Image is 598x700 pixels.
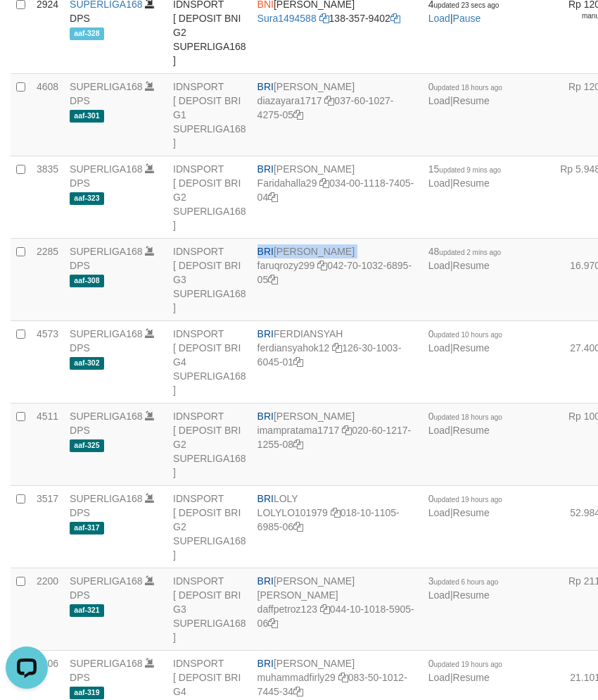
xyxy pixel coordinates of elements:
td: DPS [64,321,167,404]
span: updated 18 hours ago [434,413,502,421]
a: Copy 044101018590506 to clipboard [268,618,278,629]
a: Load [428,95,450,106]
td: 4608 [31,74,64,156]
a: Copy daffpetroz123 to clipboard [320,604,330,615]
a: diazayara1717 [257,95,322,106]
a: SUPERLIGA168 [70,163,143,175]
a: Resume [453,507,490,518]
a: Load [428,589,450,601]
span: aaf-302 [70,357,104,369]
td: 3835 [31,156,64,239]
span: updated 6 hours ago [434,578,499,586]
td: [PERSON_NAME] 042-70-1032-6895-05 [252,239,423,321]
td: 2285 [31,239,64,321]
a: Copy 018101105698506 to clipboard [293,521,303,532]
span: aaf-325 [70,439,104,451]
td: DPS [64,156,167,239]
span: aaf-301 [70,110,104,122]
td: IDNSPORT [ DEPOSIT BRI G2 SUPERLIGA168 ] [167,404,252,486]
span: aaf-319 [70,687,104,699]
td: DPS [64,239,167,321]
span: | [428,328,502,354]
span: 0 [428,81,502,92]
td: IDNSPORT [ DEPOSIT BRI G4 SUPERLIGA168 ] [167,321,252,404]
td: IDNSPORT [ DEPOSIT BRI G2 SUPERLIGA168 ] [167,486,252,568]
span: updated 10 hours ago [434,331,502,339]
span: 48 [428,246,501,257]
a: Copy 083501012744534 to clipboard [293,686,303,697]
a: Load [428,342,450,354]
td: 4511 [31,404,64,486]
a: Load [428,13,450,24]
a: faruqrozy299 [257,260,315,271]
td: FERDIANSYAH 126-30-1003-6045-01 [252,321,423,404]
td: DPS [64,568,167,651]
span: 15 [428,163,501,175]
a: Resume [453,589,490,601]
span: updated 2 mins ago [439,249,501,256]
span: BRI [257,81,274,92]
span: 0 [428,328,502,339]
td: [PERSON_NAME] 020-60-1217-1255-08 [252,404,423,486]
a: Pause [453,13,481,24]
span: | [428,411,502,436]
a: Copy 1383579402 to clipboard [390,13,400,24]
a: imampratama1717 [257,425,340,436]
span: | [428,163,501,189]
a: SUPERLIGA168 [70,246,143,257]
a: Copy LOLYLO101979 to clipboard [331,507,341,518]
a: Sura1494588 [257,13,317,24]
span: | [428,493,502,518]
span: BRI [257,411,274,422]
a: Resume [453,95,490,106]
span: updated 19 hours ago [434,496,502,504]
span: aaf-328 [70,27,104,39]
span: updated 9 mins ago [439,166,501,174]
a: Resume [453,177,490,189]
a: Copy 020601217125508 to clipboard [293,439,303,450]
td: IDNSPORT [ DEPOSIT BRI G1 SUPERLIGA168 ] [167,74,252,156]
a: SUPERLIGA168 [70,81,143,92]
a: Copy 042701032689505 to clipboard [268,274,278,285]
a: Copy muhammadfirly29 to clipboard [338,672,348,683]
span: aaf-317 [70,522,104,534]
a: Copy Faridahalla29 to clipboard [319,177,329,189]
span: aaf-321 [70,604,104,616]
a: Resume [453,342,490,354]
a: Resume [453,672,490,683]
span: 0 [428,493,502,504]
span: BRI [257,658,274,669]
span: 3 [428,575,499,587]
span: updated 19 hours ago [434,661,502,668]
a: Faridahalla29 [257,177,317,189]
a: Copy diazayara1717 to clipboard [324,95,334,106]
td: [PERSON_NAME] [PERSON_NAME] 044-10-1018-5905-06 [252,568,423,651]
span: BRI [257,575,274,587]
a: SUPERLIGA168 [70,411,143,422]
a: Load [428,507,450,518]
td: 4573 [31,321,64,404]
td: IDNSPORT [ DEPOSIT BRI G3 SUPERLIGA168 ] [167,239,252,321]
a: SUPERLIGA168 [70,328,143,339]
td: DPS [64,486,167,568]
a: Load [428,425,450,436]
span: BRI [257,246,274,257]
span: aaf-323 [70,192,104,204]
a: SUPERLIGA168 [70,493,143,504]
span: | [428,658,502,683]
a: Copy ferdiansyahok12 to clipboard [332,342,342,354]
span: | [428,81,502,106]
a: Copy faruqrozy299 to clipboard [317,260,327,271]
td: 3517 [31,486,64,568]
td: [PERSON_NAME] 034-00-1118-7405-04 [252,156,423,239]
a: LOLYLO101979 [257,507,328,518]
a: SUPERLIGA168 [70,658,143,669]
a: Copy Sura1494588 to clipboard [319,13,329,24]
span: | [428,575,499,601]
td: IDNSPORT [ DEPOSIT BRI G3 SUPERLIGA168 ] [167,568,252,651]
td: 2200 [31,568,64,651]
button: Open LiveChat chat widget [6,6,48,48]
a: Copy 034001118740504 to clipboard [268,192,278,203]
a: Copy imampratama1717 to clipboard [342,425,352,436]
a: Load [428,177,450,189]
